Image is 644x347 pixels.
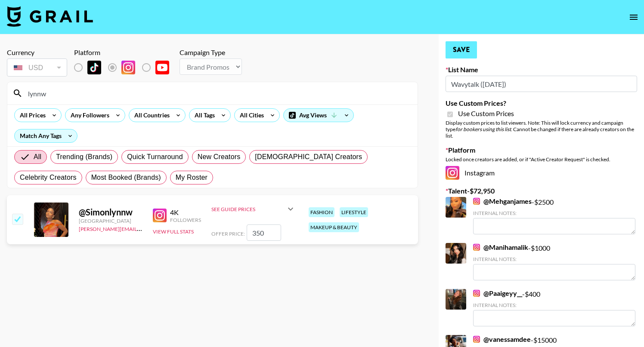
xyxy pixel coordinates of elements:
img: Instagram [473,290,480,297]
div: - $ 1000 [473,243,635,280]
div: Any Followers [65,109,111,122]
img: Instagram [473,336,480,343]
span: New Creators [198,152,241,162]
label: Use Custom Prices? [446,99,637,107]
div: makeup & beauty [309,222,359,232]
div: Platform [74,48,176,57]
div: See Guide Prices [211,199,296,219]
a: @Manihamalik [473,243,528,252]
div: Campaign Type [180,48,242,57]
div: lifestyle [340,207,368,217]
div: USD [9,60,65,75]
button: View Full Stats [153,228,194,235]
input: Search by User Name [23,86,412,100]
button: Save [446,41,477,58]
div: All Tags [189,109,217,122]
div: Display custom prices to list viewers. Note: This will lock currency and campaign type . Cannot b... [446,120,637,139]
div: @ Simonlynnw [79,207,142,218]
span: Offer Price: [211,230,245,237]
div: Internal Notes: [473,302,635,308]
div: See Guide Prices [211,206,285,212]
span: Celebrity Creators [20,172,77,183]
div: All Prices [15,109,47,122]
img: Grail Talent [7,6,93,27]
span: Most Booked (Brands) [91,172,161,183]
button: open drawer [625,9,642,26]
span: All [34,152,41,162]
label: Platform [446,146,637,154]
em: for bookers using this list [455,126,511,132]
img: Instagram [473,244,480,251]
span: Use Custom Prices [458,109,514,118]
div: Match Any Tags [15,129,77,142]
img: Instagram [153,209,167,222]
div: [GEOGRAPHIC_DATA] [79,218,142,224]
label: List Name [446,65,637,74]
div: - $ 400 [473,289,635,326]
span: Quick Turnaround [127,152,183,162]
div: - $ 2500 [473,197,635,234]
img: TikTok [87,61,101,74]
a: @Paaigeyy__ [473,289,522,298]
a: @vanessamdee [473,335,531,344]
div: Internal Notes: [473,256,635,262]
span: Trending (Brands) [56,152,112,162]
a: [PERSON_NAME][EMAIL_ADDRESS][PERSON_NAME][DOMAIN_NAME] [79,224,247,232]
div: Followers [170,217,201,223]
img: Instagram [446,166,459,180]
div: All Cities [235,109,266,122]
div: fashion [309,207,334,217]
span: [DEMOGRAPHIC_DATA] Creators [255,152,362,162]
img: Instagram [473,198,480,205]
div: Locked once creators are added, or if "Active Creator Request" is checked. [446,156,637,163]
div: Internal Notes: [473,210,635,216]
input: 350 [247,224,281,241]
div: Avg Views [284,109,353,122]
div: Currency is locked to USD [7,57,67,78]
div: Currency [7,48,67,57]
img: YouTube [155,61,169,74]
img: Instagram [121,61,135,74]
span: My Roster [176,172,207,183]
div: All Countries [129,109,171,122]
label: Talent - $ 72,950 [446,187,637,195]
div: List locked to Instagram. [74,58,176,77]
a: @Mehganjames [473,197,532,206]
div: Instagram [446,166,637,180]
div: 4K [170,208,201,217]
